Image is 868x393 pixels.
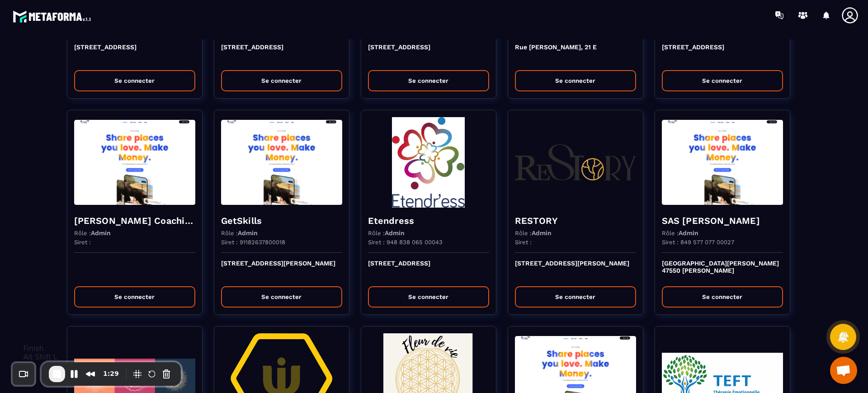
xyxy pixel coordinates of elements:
[368,260,489,279] p: [STREET_ADDRESS]
[74,229,111,237] p: Rôle :
[662,286,783,308] button: Se connecter
[221,214,342,227] h4: GetSkills
[662,43,783,63] p: [STREET_ADDRESS]
[515,117,636,208] img: funnel-background
[368,239,443,246] p: Siret : 948 838 065 00043
[74,70,195,91] button: Se connecter
[515,229,552,237] p: Rôle :
[679,229,698,237] span: Admin
[385,229,405,237] span: Admin
[74,214,195,227] h4: [PERSON_NAME] Coaching & Development
[662,117,783,208] img: funnel-background
[221,70,342,91] button: Se connecter
[515,70,636,91] button: Se connecter
[662,70,783,91] button: Se connecter
[662,260,783,279] p: [GEOGRAPHIC_DATA][PERSON_NAME] 47550 [PERSON_NAME]
[221,229,258,237] p: Rôle :
[221,260,342,279] p: [STREET_ADDRESS][PERSON_NAME]
[515,214,636,227] h4: RESTORY
[515,43,636,63] p: Rue [PERSON_NAME], 21 E
[74,286,195,308] button: Se connecter
[368,286,489,308] button: Se connecter
[74,239,91,246] p: Siret :
[368,229,405,237] p: Rôle :
[532,229,552,237] span: Admin
[74,117,195,208] img: funnel-background
[368,70,489,91] button: Se connecter
[221,286,342,308] button: Se connecter
[368,43,489,63] p: [STREET_ADDRESS]
[74,43,195,63] p: [STREET_ADDRESS]
[830,357,857,384] div: Ouvrir le chat
[515,239,532,246] p: Siret :
[91,229,111,237] span: Admin
[368,117,489,208] img: funnel-background
[238,229,258,237] span: Admin
[515,286,636,308] button: Se connecter
[13,8,94,25] img: logo
[662,229,698,237] p: Rôle :
[221,117,342,208] img: funnel-background
[662,239,734,246] p: Siret : 849 577 077 00027
[368,214,489,227] h4: Etendress
[662,214,783,227] h4: SAS [PERSON_NAME]
[221,43,342,63] p: [STREET_ADDRESS]
[515,260,636,279] p: [STREET_ADDRESS][PERSON_NAME]
[221,239,285,246] p: Siret : 91182637800018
